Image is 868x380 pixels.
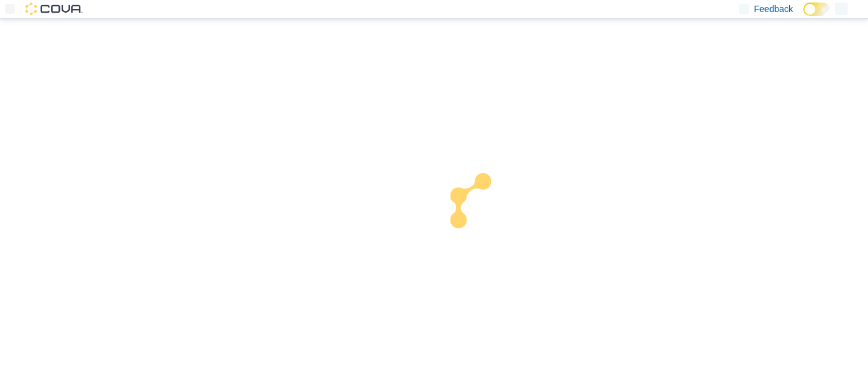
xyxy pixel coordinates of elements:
[754,3,793,15] span: Feedback
[803,3,830,16] input: Dark Mode
[803,16,804,16] span: Dark Mode
[25,3,83,15] img: Cova
[434,164,529,259] img: cova-loader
